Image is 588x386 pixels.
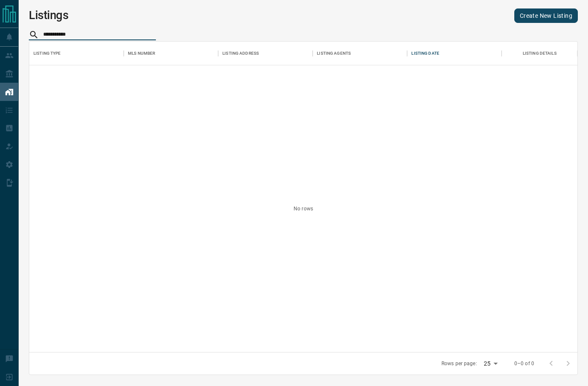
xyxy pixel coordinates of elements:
div: Listing Type [29,42,124,65]
h1: Listings [29,8,69,22]
div: Listing Type [33,42,61,65]
div: Listing Details [523,42,557,65]
p: 0–0 of 0 [514,360,534,367]
p: Rows per page: [441,360,477,367]
div: Listing Agents [317,42,351,65]
div: Listing Agents [313,42,407,65]
a: Create New Listing [514,8,578,23]
div: Listing Date [411,42,439,65]
div: Listing Address [218,42,313,65]
div: MLS Number [124,42,218,65]
div: MLS Number [128,42,155,65]
div: Listing Address [222,42,259,65]
div: Listing Details [502,42,577,65]
div: Listing Date [407,42,502,65]
div: 25 [480,358,501,370]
